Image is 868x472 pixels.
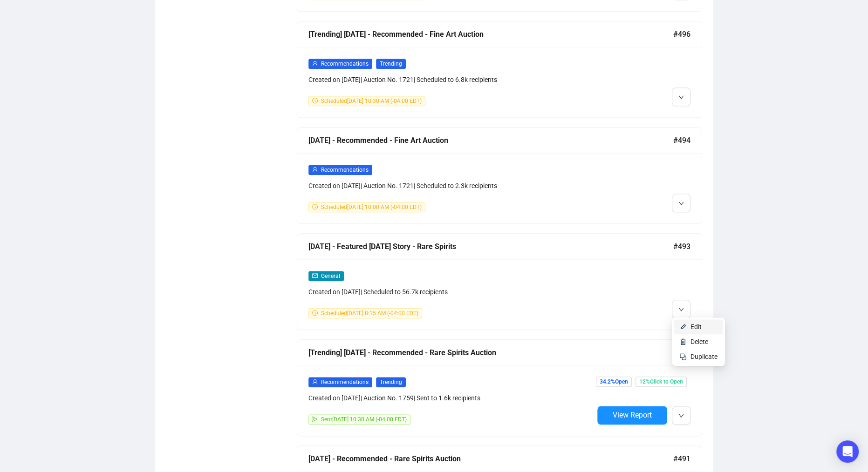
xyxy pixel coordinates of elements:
div: Created on [DATE] | Auction No. 1759 | Sent to 1.6k recipients [308,393,594,403]
span: 12% Click to Open [636,377,687,387]
div: Created on [DATE] | Scheduled to 56.7k recipients [308,287,594,297]
span: mail [312,273,318,278]
span: clock-circle [312,310,318,316]
span: Duplicate [690,353,718,360]
span: Scheduled [DATE] 10:00 AM (-04:00 EDT) [321,204,422,210]
span: Trending [376,59,406,69]
div: [DATE] - Recommended - Fine Art Auction [308,135,673,146]
span: #491 [673,453,690,465]
div: [DATE] - Featured [DATE] Story - Rare Spirits [308,241,673,252]
span: send [312,416,318,422]
span: #493 [673,241,690,252]
span: Edit [690,323,702,330]
img: svg+xml;base64,PHN2ZyB4bWxucz0iaHR0cDovL3d3dy53My5vcmcvMjAwMC9zdmciIHhtbG5zOnhsaW5rPSJodHRwOi8vd3... [679,323,687,330]
span: user [312,379,318,384]
div: [Trending] [DATE] - Recommended - Fine Art Auction [308,28,673,40]
span: Delete [690,338,708,345]
span: View Report [613,411,652,419]
span: Scheduled [DATE] 10:30 AM (-04:00 EDT) [321,98,422,104]
span: Sent [DATE] 10:30 AM (-04:00 EDT) [321,416,407,423]
span: down [678,413,684,418]
span: Trending [376,377,406,387]
span: down [678,94,684,100]
a: [DATE] - Recommended - Fine Art Auction#494userRecommendationsCreated on [DATE]| Auction No. 1721... [297,127,702,224]
span: 34.2% Open [596,377,632,387]
div: [DATE] - Recommended - Rare Spirits Auction [308,453,673,465]
a: [Trending] [DATE] - Recommended - Fine Art Auction#496userRecommendationsTrendingCreated on [DATE... [297,21,702,118]
div: [Trending] [DATE] - Recommended - Rare Spirits Auction [308,347,673,358]
a: [DATE] - Featured [DATE] Story - Rare Spirits#493mailGeneralCreated on [DATE]| Scheduled to 56.7k... [297,233,702,330]
img: svg+xml;base64,PHN2ZyB4bWxucz0iaHR0cDovL3d3dy53My5vcmcvMjAwMC9zdmciIHdpZHRoPSIyNCIgaGVpZ2h0PSIyNC... [679,353,687,360]
div: Created on [DATE] | Auction No. 1721 | Scheduled to 6.8k recipients [308,74,594,85]
span: clock-circle [312,98,318,103]
img: svg+xml;base64,PHN2ZyB4bWxucz0iaHR0cDovL3d3dy53My5vcmcvMjAwMC9zdmciIHhtbG5zOnhsaW5rPSJodHRwOi8vd3... [679,338,687,345]
span: clock-circle [312,204,318,209]
span: General [321,273,340,279]
span: user [312,61,318,66]
a: [Trending] [DATE] - Recommended - Rare Spirits Auction#492userRecommendationsTrendingCreated on [... [297,339,702,436]
span: down [678,307,684,312]
span: Recommendations [321,167,369,173]
span: #494 [673,135,690,146]
span: Recommendations [321,61,369,67]
span: Recommendations [321,379,369,385]
div: Open Intercom Messenger [836,440,859,463]
span: user [312,167,318,172]
span: #496 [673,28,690,40]
div: Created on [DATE] | Auction No. 1721 | Scheduled to 2.3k recipients [308,181,594,191]
button: View Report [597,406,667,425]
span: down [678,201,684,206]
span: Scheduled [DATE] 8:15 AM (-04:00 EDT) [321,310,418,317]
